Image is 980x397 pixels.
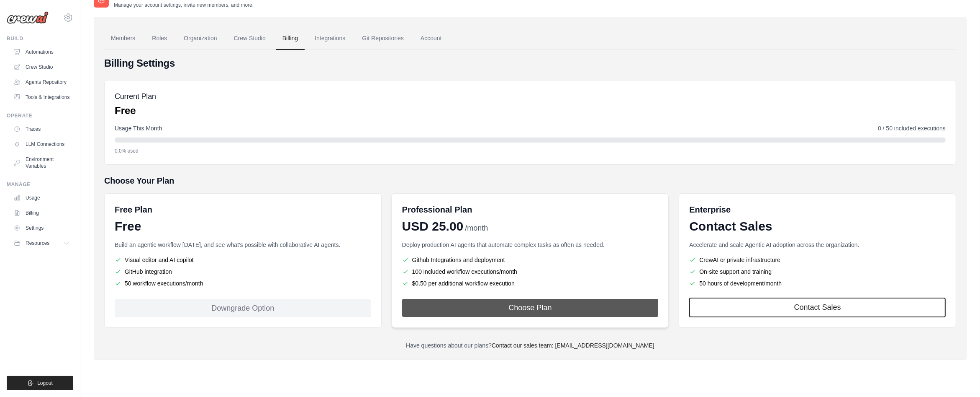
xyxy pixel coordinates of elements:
[10,191,73,205] a: Usage
[115,279,371,288] li: 50 workflow executions/month
[402,241,659,249] p: Deploy production AI agents that automate complex tasks as often as needed.
[115,104,156,117] p: Free
[145,27,174,50] a: Roles
[115,91,156,102] h5: Current Plan
[689,219,946,234] div: Contact Sales
[7,181,73,188] div: Manage
[7,112,73,119] div: Operate
[355,27,410,50] a: Git Repositories
[689,241,946,249] p: Accelerate and scale Agentic AI adoption across the organization.
[276,27,305,50] a: Billing
[115,299,371,317] div: Downgrade Option
[115,256,371,264] li: Visual editor and AI copilot
[115,124,162,132] span: Usage This Month
[177,27,223,50] a: Organization
[689,279,946,288] li: 50 hours of development/month
[402,267,659,276] li: 100 included workflow executions/month
[7,35,73,42] div: Build
[10,138,73,151] a: LLM Connections
[10,45,73,59] a: Automations
[10,122,73,136] a: Traces
[10,206,73,220] a: Billing
[7,11,49,24] img: Logo
[104,57,956,70] h4: Billing Settings
[402,256,659,264] li: Github Integrations and deployment
[689,204,946,215] h6: Enterprise
[104,27,142,50] a: Members
[10,60,73,74] a: Crew Studio
[10,221,73,235] a: Settings
[492,342,654,349] a: Contact our sales team: [EMAIL_ADDRESS][DOMAIN_NAME]
[402,219,464,234] span: USD 25.00
[227,27,272,50] a: Crew Studio
[115,241,371,249] p: Build an agentic workflow [DATE], and see what's possible with collaborative AI agents.
[115,148,139,154] span: 0.0% used
[465,223,488,234] span: /month
[26,240,49,247] span: Resources
[115,267,371,276] li: GitHub integration
[104,175,956,187] h5: Choose Your Plan
[10,236,73,250] button: Resources
[689,267,946,276] li: On-site support and training
[689,298,946,317] a: Contact Sales
[104,341,956,350] p: Have questions about our plans?
[7,376,73,390] button: Logout
[115,204,152,215] h6: Free Plan
[402,279,659,288] li: $0.50 per additional workflow execution
[115,219,371,234] div: Free
[10,91,73,104] a: Tools & Integrations
[10,153,73,173] a: Environment Variables
[114,2,254,8] p: Manage your account settings, invite new members, and more.
[402,204,472,215] h6: Professional Plan
[402,299,659,317] button: Choose Plan
[878,124,946,132] span: 0 / 50 included executions
[414,27,449,50] a: Account
[689,256,946,264] li: CrewAI or private infrastructure
[308,27,352,50] a: Integrations
[37,380,53,387] span: Logout
[10,75,73,89] a: Agents Repository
